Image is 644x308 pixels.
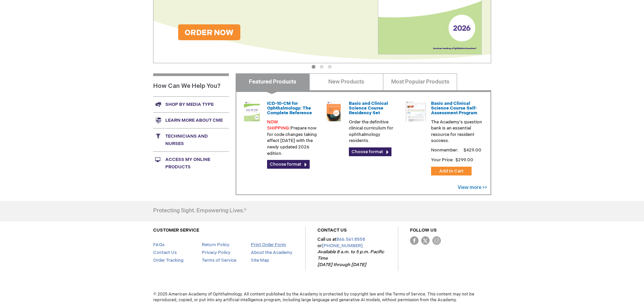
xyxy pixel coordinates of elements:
button: 2 of 3 [320,65,324,69]
img: 0120008u_42.png [242,101,262,121]
span: $429.00 [462,147,482,153]
span: Add to Cart [439,168,463,174]
strong: Your Price: [431,157,454,163]
p: The Academy's question bank is an essential resource for resident success. [431,119,482,144]
p: Call us at or [317,236,386,268]
a: About the Academy [251,250,292,255]
a: Shop by media type [153,96,229,112]
a: 866.561.8558 [336,237,365,242]
p: Order the definitive clinical curriculum for ophthalmology residents. [349,119,400,144]
img: 02850963u_47.png [324,101,344,121]
a: Choose format [349,147,391,156]
a: New Products [309,73,383,90]
a: Return Policy [202,242,230,247]
a: CONTACT US [317,228,347,233]
a: Basic and Clinical Science Course Residency Set [349,101,388,116]
a: ICD-10-CM for Ophthalmology: The Complete Reference [267,101,312,116]
a: CUSTOMER SERVICE [153,228,199,233]
img: Twitter [421,236,430,245]
a: FAQs [153,242,165,247]
a: Learn more about CME [153,112,229,128]
a: Contact Us [153,250,177,255]
img: Facebook [410,236,419,245]
a: View more >> [458,185,487,190]
a: Basic and Clinical Science Course Self-Assessment Program [431,101,477,116]
span: © 2025 American Academy of Ophthalmology. All content published by the Academy is protected by co... [148,291,496,303]
a: Access My Online Products [153,151,229,175]
a: Privacy Policy [202,250,231,255]
a: Order Tracking [153,258,184,263]
p: Prepare now for code changes taking effect [DATE] with the newly updated 2026 edition. [267,119,318,157]
button: Add to Cart [431,167,472,175]
h1: How Can We Help You? [153,73,229,96]
a: Print Order Form [251,242,286,247]
a: FOLLOW US [410,228,437,233]
a: Featured Products [236,73,310,90]
img: bcscself_20.jpg [406,101,426,121]
button: 1 of 3 [312,65,315,69]
a: Terms of Service [202,258,236,263]
a: Choose format [267,160,310,169]
strong: Nonmember: [431,146,458,155]
em: Available 8 a.m. to 5 p.m. Pacific Time [DATE] through [DATE] [317,249,384,267]
a: [PHONE_NUMBER] [322,243,363,248]
font: NOW SHIPPING: [267,119,290,131]
h4: Protecting Sight. Empowering Lives.® [153,208,246,214]
a: Most Popular Products [383,73,457,90]
button: 3 of 3 [328,65,332,69]
img: instagram [432,236,441,245]
a: Site Map [251,258,269,263]
span: $299.00 [455,157,474,163]
a: Technicians and nurses [153,128,229,151]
